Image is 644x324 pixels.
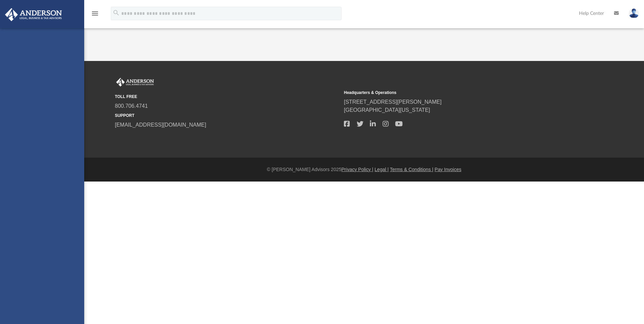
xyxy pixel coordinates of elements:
a: Terms & Conditions | [390,167,433,172]
a: Privacy Policy | [342,167,374,172]
a: 800.706.4741 [115,103,148,109]
a: [STREET_ADDRESS][PERSON_NAME] [344,99,442,105]
img: Anderson Advisors Platinum Portal [115,78,155,87]
small: Headquarters & Operations [344,90,568,96]
a: menu [91,13,99,18]
a: [GEOGRAPHIC_DATA][US_STATE] [344,107,430,113]
a: Legal | [375,167,389,172]
a: [EMAIL_ADDRESS][DOMAIN_NAME] [115,122,206,128]
small: SUPPORT [115,112,339,119]
i: menu [91,9,99,18]
small: TOLL FREE [115,94,339,100]
i: search [112,9,120,17]
a: Pay Invoices [434,167,461,172]
div: © [PERSON_NAME] Advisors 2025 [84,166,644,173]
img: User Pic [629,8,639,18]
img: Anderson Advisors Platinum Portal [3,8,64,21]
